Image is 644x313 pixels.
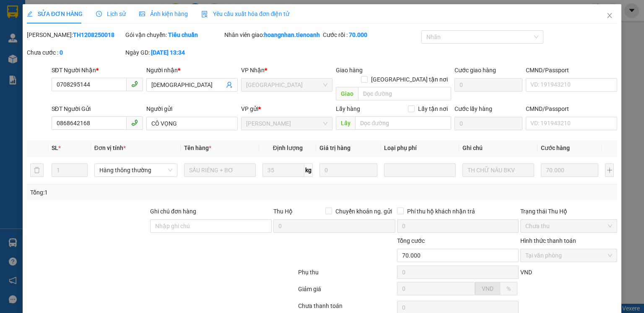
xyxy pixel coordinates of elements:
span: phone [131,81,138,87]
label: Cước lấy hàng [454,105,492,112]
span: kg [304,163,313,177]
input: Cước giao hàng [454,78,522,92]
span: VND [520,269,532,276]
span: edit [27,11,33,17]
span: VP Nhận [241,67,265,74]
span: Lịch sử [96,11,126,17]
span: VND [482,285,493,292]
span: Giao hàng [336,67,363,74]
span: Giao [336,87,358,100]
div: Gói vận chuyển: [125,30,222,39]
span: Cước hàng [541,145,570,151]
button: delete [30,163,44,177]
th: Ghi chú [459,140,538,156]
div: Người nhận [146,66,238,75]
span: Thu Hộ [273,208,293,215]
span: Giá trị hàng [319,145,351,151]
span: Lấy tận nơi [415,104,451,113]
b: 70.000 [349,32,367,38]
label: Ghi chú đơn hàng [150,208,196,215]
b: 0 [60,49,63,56]
b: [DATE] 13:34 [151,49,185,56]
b: hoangnhan.tienoanh [264,32,320,38]
input: Ghi chú đơn hàng [150,219,272,233]
img: icon [201,11,208,18]
div: Ngày GD: [125,48,222,57]
button: Close [598,4,621,28]
div: CMND/Passport [526,66,617,75]
div: SĐT Người Gửi [52,104,143,113]
input: 0 [319,163,377,177]
input: VD: Bàn, Ghế [184,163,256,177]
span: SỬA ĐƠN HÀNG [27,11,83,17]
span: SL [52,145,58,151]
th: Loại phụ phí [381,140,459,156]
div: Tổng: 1 [30,188,249,197]
span: Phí thu hộ khách nhận trả [404,207,478,216]
span: Định lượng [273,145,303,151]
span: Ảnh kiện hàng [139,11,188,17]
input: Cước lấy hàng [454,117,522,130]
div: Người gửi [146,104,238,113]
span: Lấy [336,116,355,130]
input: 0 [541,163,598,177]
div: Cước rồi : [323,30,420,39]
input: Dọc đường [358,87,451,100]
span: user-add [226,82,233,88]
span: picture [139,11,145,17]
span: % [506,285,511,292]
div: CMND/Passport [526,104,617,113]
span: clock-circle [96,11,102,17]
input: Dọc đường [355,116,451,130]
span: Hàng thông thường [99,164,172,176]
span: Thủ Đức [246,79,327,91]
span: Đơn vị tính [94,145,126,151]
div: [PERSON_NAME]: [27,30,124,39]
div: Trạng thái Thu Hộ [520,207,617,216]
span: phone [131,119,138,126]
label: Hình thức thanh toán [520,237,576,244]
span: Chưa thu [525,220,612,232]
b: TH1208250018 [73,32,114,38]
span: Lấy hàng [336,105,360,112]
span: Cư Kuin [246,117,327,130]
input: Ghi Chú [462,163,534,177]
button: plus [605,163,614,177]
span: Tên hàng [184,145,211,151]
span: Chuyển khoản ng. gửi [332,207,395,216]
span: close [606,12,613,19]
div: Giảm giá [297,284,396,299]
div: VP gửi [241,104,332,113]
div: SĐT Người Nhận [52,66,143,75]
span: Tổng cước [397,237,425,244]
b: Tiêu chuẩn [168,32,198,38]
span: Tại văn phòng [525,249,612,262]
div: Chưa cước : [27,48,124,57]
label: Cước giao hàng [454,67,496,74]
div: Phụ thu [297,268,396,282]
span: [GEOGRAPHIC_DATA] tận nơi [368,75,451,84]
span: Yêu cầu xuất hóa đơn điện tử [201,11,290,17]
div: Nhân viên giao: [224,30,321,39]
